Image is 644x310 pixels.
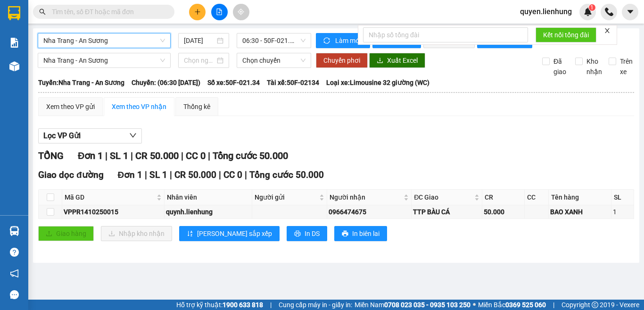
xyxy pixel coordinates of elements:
button: aim [233,4,249,20]
div: Thống kê [183,101,210,112]
span: | [145,169,147,180]
span: | [181,150,183,161]
span: message [10,290,19,299]
span: sync [323,37,331,45]
b: Tuyến: Nha Trang - An Sương [38,79,124,86]
input: Nhập số tổng đài [363,27,528,42]
button: sort-ascending[PERSON_NAME] sắp xếp [179,226,280,241]
div: quynh.lienhung [166,207,251,217]
span: Chọn chuyến [242,53,305,67]
div: 0966474675 [329,207,410,217]
span: SL 1 [149,169,167,180]
div: TTP BÀU CÁ [413,207,480,217]
span: Mã GD [65,192,155,202]
span: Làm mới [335,35,363,46]
span: TỔNG [38,150,64,161]
td: VPPR1410250015 [62,205,165,219]
div: Xem theo VP nhận [112,101,166,112]
span: Đã giao [550,56,570,77]
span: Số xe: 50F-021.34 [207,77,260,88]
span: close [604,27,611,34]
span: Giao dọc đường [38,169,104,180]
button: downloadNhập kho nhận [101,226,172,241]
span: 1 [590,4,594,11]
button: printerIn DS [287,226,327,241]
span: Kho nhận [583,56,606,77]
span: quyen.lienhung [512,6,579,17]
img: warehouse-icon [9,226,19,236]
span: Xuất Excel [387,55,418,66]
button: downloadXuất Excel [369,53,425,68]
input: 14/10/2025 [184,35,215,46]
span: CC 0 [186,150,206,161]
span: | [245,169,247,180]
span: CR 50.000 [174,169,216,180]
button: uploadGiao hàng [38,226,94,241]
button: Lọc VP Gửi [38,128,142,143]
span: Tổng cước 50.000 [213,150,288,161]
th: Nhân viên [165,190,253,205]
span: Người gửi [255,192,317,202]
span: 06:30 - 50F-021.34 [242,34,305,48]
span: Đơn 1 [118,169,143,180]
input: Chọn ngày [184,55,215,66]
span: In biên lai [352,228,380,239]
span: Nha Trang - An Sương [43,34,165,48]
button: caret-down [622,4,638,20]
span: down [129,132,137,139]
img: warehouse-icon [9,61,19,71]
span: Nha Trang - An Sương [43,53,165,67]
strong: 0369 525 060 [505,301,546,309]
span: | [105,150,107,161]
span: download [377,57,383,65]
img: phone-icon [605,8,613,16]
span: [PERSON_NAME] sắp xếp [197,228,272,239]
img: solution-icon [9,38,19,48]
span: printer [342,230,348,238]
div: 50.000 [484,207,523,217]
span: In DS [305,228,320,239]
strong: 1900 633 818 [223,301,263,309]
span: aim [238,8,244,15]
span: | [270,300,272,310]
button: Chuyển phơi [316,53,368,68]
button: printerIn biên lai [334,226,387,241]
span: copyright [592,302,598,308]
span: | [553,300,554,310]
span: search [39,8,46,15]
span: Miền Bắc [478,300,546,310]
span: CR 50.000 [135,150,179,161]
img: logo-vxr [8,6,20,20]
th: CR [482,190,525,205]
button: file-add [211,4,228,20]
span: | [208,150,210,161]
span: question-circle [10,248,19,257]
img: icon-new-feature [584,8,592,16]
div: VPPR1410250015 [64,207,163,217]
strong: 0708 023 035 - 0935 103 250 [384,301,471,309]
button: syncLàm mới [316,33,370,48]
th: SL [611,190,634,205]
span: Miền Nam [355,300,471,310]
span: Lọc VP Gửi [43,130,81,142]
button: Kết nối tổng đài [536,27,596,42]
button: plus [189,4,206,20]
span: printer [294,230,301,238]
span: | [170,169,172,180]
span: notification [10,269,19,278]
span: CC 0 [223,169,242,180]
th: Tên hàng [549,190,612,205]
input: Tìm tên, số ĐT hoặc mã đơn [52,7,163,17]
span: sort-ascending [187,230,193,238]
span: Tài xế: 50F-02134 [267,77,319,88]
div: Xem theo VP gửi [46,101,95,112]
span: plus [194,8,201,15]
span: Chuyến: (06:30 [DATE]) [132,77,200,88]
span: Tổng cước 50.000 [249,169,324,180]
span: caret-down [626,8,635,16]
span: | [131,150,133,161]
div: 1 [613,207,632,217]
sup: 1 [589,4,595,11]
span: SL 1 [110,150,128,161]
span: Kết nối tổng đài [543,30,589,40]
